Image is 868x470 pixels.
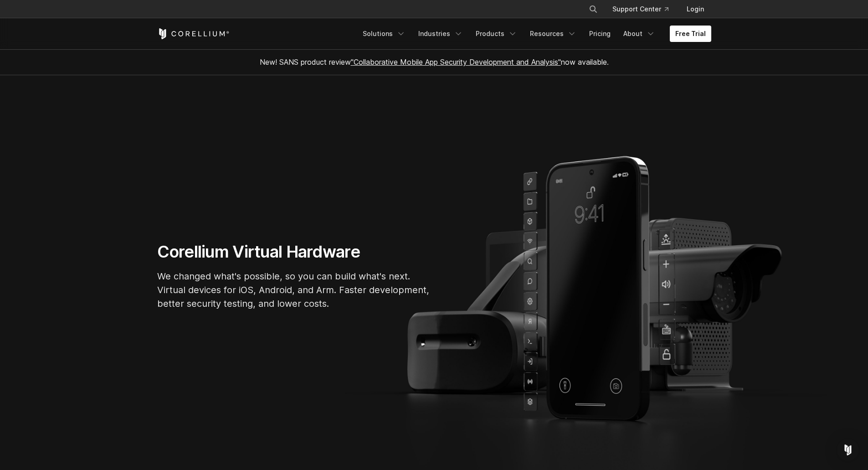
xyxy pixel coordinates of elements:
[157,242,431,262] h1: Corellium Virtual Hardware
[357,26,411,42] a: Solutions
[524,26,582,42] a: Resources
[157,28,230,39] a: Corellium Home
[351,57,561,67] a: "Collaborative Mobile App Security Development and Analysis"
[584,26,616,42] a: Pricing
[585,1,601,17] button: Search
[357,26,711,42] div: Navigation Menu
[605,1,676,17] a: Support Center
[679,1,711,17] a: Login
[618,26,661,42] a: About
[837,439,859,461] div: Open Intercom Messenger
[470,26,523,42] a: Products
[413,26,468,42] a: Industries
[670,26,711,42] a: Free Trial
[260,57,609,67] span: New! SANS product review now available.
[578,1,711,17] div: Navigation Menu
[157,269,431,310] p: We changed what's possible, so you can build what's next. Virtual devices for iOS, Android, and A...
